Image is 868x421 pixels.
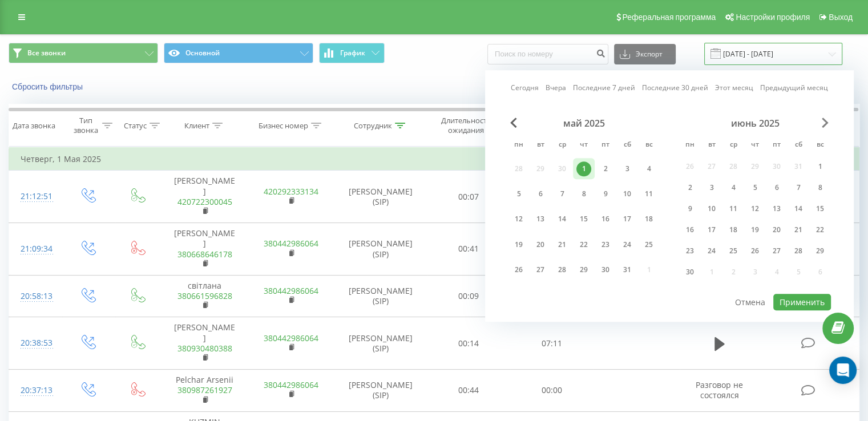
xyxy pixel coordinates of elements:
[616,184,638,205] div: сб 10 мая 2025 г.
[813,244,827,258] div: 29
[619,137,636,154] abbr: суббота
[715,83,753,94] a: Этот месяц
[679,264,701,281] div: пн 30 июня 2025 г.
[533,262,548,277] div: 27
[508,118,660,129] div: май 2025
[555,187,570,201] div: 7
[164,43,313,63] button: Основной
[748,222,762,237] div: 19
[726,180,741,195] div: 4
[595,158,616,179] div: пт 2 мая 2025 г.
[769,244,784,258] div: 27
[642,83,708,94] a: Последние 30 дней
[641,161,656,176] div: 4
[573,209,595,230] div: чт 15 мая 2025 г.
[530,209,551,230] div: вт 13 мая 2025 г.
[508,209,530,230] div: пн 12 мая 2025 г.
[334,317,427,370] td: [PERSON_NAME] (SIP)
[511,83,539,94] a: Сегодня
[722,179,744,196] div: ср 4 июня 2025 г.
[576,161,591,176] div: 1
[791,180,806,195] div: 7
[510,370,593,412] td: 00:00
[264,285,318,296] a: 380442986064
[788,221,809,238] div: сб 21 июня 2025 г.
[641,237,656,252] div: 25
[598,237,613,252] div: 23
[264,186,318,197] a: 420292333134
[679,221,701,238] div: пн 16 июня 2025 г.
[769,180,784,195] div: 6
[813,201,827,216] div: 15
[679,242,701,260] div: пн 23 июня 2025 г.
[162,223,248,276] td: [PERSON_NAME]
[184,121,209,131] div: Клиент
[773,294,831,310] button: Применить
[748,244,762,258] div: 26
[616,234,638,255] div: сб 24 мая 2025 г.
[620,161,635,176] div: 3
[340,49,365,57] span: График
[722,242,744,260] div: ср 25 июня 2025 г.
[438,116,495,135] div: Длительность ожидания
[703,137,720,154] abbr: вторник
[788,179,809,196] div: сб 7 июня 2025 г.
[736,13,810,22] span: Настройки профиля
[27,48,66,58] span: Все звонки
[598,262,613,277] div: 30
[72,116,99,135] div: Тип звонка
[622,13,716,22] span: Реферальная программа
[264,238,318,249] a: 380442986064
[554,137,571,154] abbr: среда
[595,209,616,230] div: пт 16 мая 2025 г.
[177,196,232,207] a: 420722300045
[573,234,595,255] div: чт 22 мая 2025 г.
[638,158,660,179] div: вс 4 мая 2025 г.
[595,234,616,255] div: пт 23 мая 2025 г.
[177,343,232,354] a: 380930480388
[427,275,510,317] td: 00:09
[354,121,392,131] div: Сотрудник
[177,249,232,260] a: 380668646178
[769,222,784,237] div: 20
[21,238,51,260] div: 21:09:34
[620,262,635,277] div: 31
[704,244,719,258] div: 24
[334,275,427,317] td: [PERSON_NAME] (SIP)
[573,158,595,179] div: чт 1 мая 2025 г.
[809,242,831,260] div: вс 29 июня 2025 г.
[725,137,742,154] abbr: среда
[9,43,158,63] button: Все звонки
[809,200,831,217] div: вс 15 июня 2025 г.
[701,242,722,260] div: вт 24 июня 2025 г.
[704,201,719,216] div: 10
[768,137,785,154] abbr: пятница
[555,212,570,227] div: 14
[722,221,744,238] div: ср 18 июня 2025 г.
[829,357,857,384] div: Open Intercom Messenger
[576,212,591,227] div: 15
[790,137,807,154] abbr: суббота
[530,234,551,255] div: вт 20 мая 2025 г.
[701,200,722,217] div: вт 10 июня 2025 г.
[640,137,657,154] abbr: воскресенье
[809,179,831,196] div: вс 8 июня 2025 г.
[726,244,741,258] div: 25
[573,184,595,205] div: чт 8 мая 2025 г.
[124,121,147,131] div: Статус
[508,184,530,205] div: пн 5 мая 2025 г.
[760,83,828,94] a: Предыдущий месяц
[533,212,548,227] div: 13
[701,179,722,196] div: вт 3 июня 2025 г.
[766,200,788,217] div: пт 13 июня 2025 г.
[595,184,616,205] div: пт 9 мая 2025 г.
[746,137,764,154] abbr: четверг
[264,379,318,390] a: 380442986064
[616,260,638,281] div: сб 31 мая 2025 г.
[508,260,530,281] div: пн 26 мая 2025 г.
[766,242,788,260] div: пт 27 июня 2025 г.
[511,237,526,252] div: 19
[595,260,616,281] div: пт 30 мая 2025 г.
[551,184,573,205] div: ср 7 мая 2025 г.
[21,285,51,307] div: 20:58:13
